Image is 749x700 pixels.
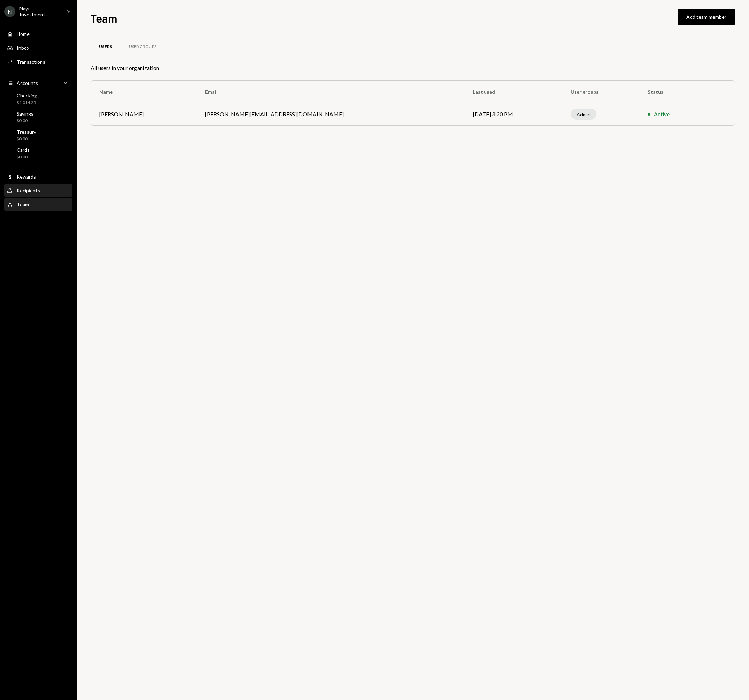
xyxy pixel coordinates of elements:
[17,136,36,142] div: $0.00
[19,6,61,17] div: Nayt Investments...
[4,109,72,125] a: Savings$0.00
[91,64,735,72] div: All users in your organization
[4,6,15,17] div: N
[4,41,72,54] a: Inbox
[91,81,197,103] th: Name
[17,111,33,117] div: Savings
[17,202,29,207] div: Team
[129,44,156,50] div: User Groups
[197,81,465,103] th: Email
[17,174,36,180] div: Rewards
[4,27,72,40] a: Home
[91,11,117,25] h1: Team
[91,103,197,125] td: [PERSON_NAME]
[17,154,30,160] div: $0.00
[465,103,562,125] td: [DATE] 3:20 PM
[654,110,670,118] div: Active
[17,93,37,99] div: Checking
[571,109,596,120] div: Admin
[639,81,706,103] th: Status
[91,38,120,56] a: Users
[678,9,735,25] button: Add team member
[17,118,33,124] div: $0.00
[17,129,36,135] div: Treasury
[120,38,165,56] a: User Groups
[17,100,37,106] div: $1,014.25
[17,188,40,194] div: Recipients
[197,103,465,125] td: [PERSON_NAME][EMAIL_ADDRESS][DOMAIN_NAME]
[465,81,562,103] th: Last used
[17,45,29,51] div: Inbox
[4,198,72,211] a: Team
[17,31,30,37] div: Home
[562,81,639,103] th: User groups
[17,80,38,86] div: Accounts
[4,184,72,197] a: Recipients
[17,147,30,153] div: Cards
[17,59,45,65] div: Transactions
[4,77,72,89] a: Accounts
[4,55,72,68] a: Transactions
[4,170,72,183] a: Rewards
[4,145,72,162] a: Cards$0.00
[99,44,112,50] div: Users
[4,127,72,143] a: Treasury$0.00
[4,91,72,107] a: Checking$1,014.25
